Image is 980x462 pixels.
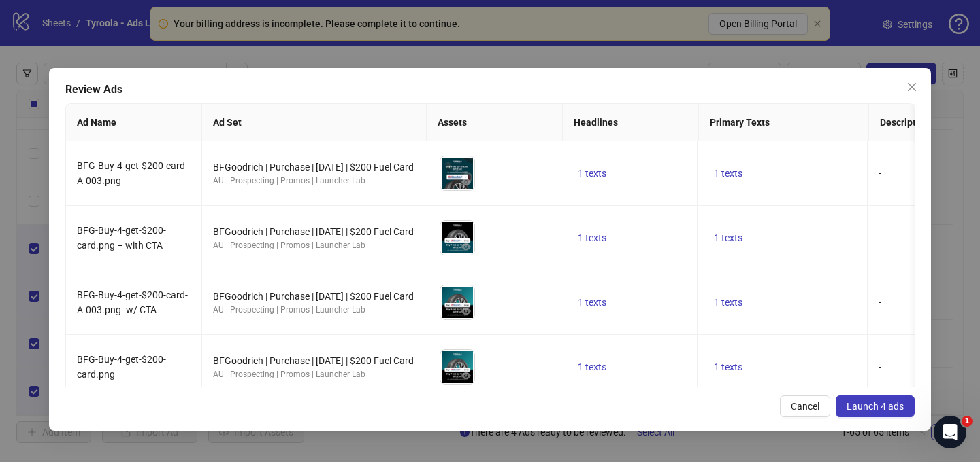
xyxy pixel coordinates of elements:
div: BFGoodrich | Purchase | [DATE] | $200 Fuel Card [213,224,414,239]
button: 1 texts [572,359,612,375]
div: Review Ads [65,82,915,98]
span: eye [461,371,471,380]
span: 1 texts [714,168,742,179]
span: Cancel [791,401,819,412]
th: Primary Texts [699,104,869,141]
span: eye [461,242,471,251]
div: AU | Prospecting | Promos | Launcher Lab [213,239,414,252]
button: Preview [458,303,474,319]
div: AU | Prospecting | Promos | Launcher Lab [213,304,414,317]
span: - [879,361,881,372]
span: BFG-Buy-4-get-$200-card.png – with CTA [77,225,166,251]
span: BFG-Buy-4-get-$200-card-A-003.png- w/ CTA [77,289,188,315]
button: Preview [458,174,474,190]
iframe: Intercom live chat [934,416,966,448]
button: Close [901,76,923,98]
button: 1 texts [708,359,748,375]
th: Headlines [563,104,699,141]
img: Asset 1 [440,350,474,384]
th: Ad Set [202,104,427,141]
button: 1 texts [572,165,612,181]
div: BFGoodrich | Purchase | [DATE] | $200 Fuel Card [213,289,414,304]
span: 1 texts [578,168,606,179]
img: Asset 1 [440,221,474,255]
span: - [879,297,881,308]
button: 1 texts [572,294,612,310]
span: 1 texts [714,232,742,243]
span: Launch 4 ads [847,401,904,412]
span: 1 texts [714,361,742,372]
div: BFGoodrich | Purchase | [DATE] | $200 Fuel Card [213,160,414,175]
span: - [879,232,881,243]
span: close [906,82,917,92]
div: AU | Prospecting | Promos | Launcher Lab [213,175,414,188]
button: Preview [458,238,474,255]
span: eye [461,306,471,316]
th: Ad Name [66,104,202,141]
span: BFG-Buy-4-get-$200-card-A-003.png [77,160,188,186]
img: Asset 1 [440,156,474,190]
button: 1 texts [708,294,748,310]
span: 1 [962,416,973,427]
button: Preview [458,368,474,384]
span: BFG-Buy-4-get-$200-card.png [77,354,166,380]
div: AU | Prospecting | Promos | Launcher Lab [213,368,414,381]
button: 1 texts [572,230,612,246]
button: Cancel [780,395,830,417]
span: 1 texts [578,297,606,308]
button: 1 texts [708,230,748,246]
div: BFGoodrich | Purchase | [DATE] | $200 Fuel Card [213,353,414,368]
span: 1 texts [578,232,606,243]
span: - [879,168,881,179]
span: eye [461,177,471,187]
span: 1 texts [714,297,742,308]
button: Launch 4 ads [836,395,915,417]
img: Asset 1 [440,285,474,319]
th: Assets [427,104,563,141]
button: 1 texts [708,165,748,181]
span: 1 texts [578,361,606,372]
